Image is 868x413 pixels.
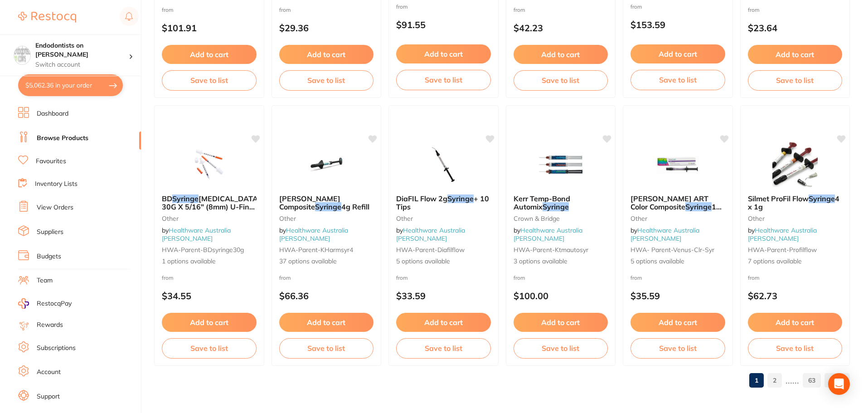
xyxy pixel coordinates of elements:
[315,202,341,211] em: Syringe
[162,226,231,243] a: Healthware Australia [PERSON_NAME]
[162,291,257,301] p: $34.55
[396,44,491,63] button: Add to cart
[279,194,340,211] span: [PERSON_NAME] Composite
[748,246,817,254] span: HWA-parent-profilflow
[809,194,835,203] em: Syringe
[396,338,491,358] button: Save to list
[162,70,257,90] button: Save to list
[543,202,569,211] em: Syringe
[630,44,725,63] button: Add to cart
[630,3,642,10] span: from
[767,371,782,389] a: 2
[14,46,30,63] img: Endodontists on Collins
[748,274,760,281] span: from
[748,194,843,211] b: Silmet ProFil Flow Syringe 4 x 1g
[630,291,725,301] p: $35.59
[162,274,174,281] span: from
[531,142,590,187] img: Kerr Temp-Bond Automix Syringe
[396,70,491,90] button: Save to list
[396,246,465,254] span: HWA-parent-diafilflow
[514,6,525,13] span: from
[279,246,353,254] span: HWA-parent-KHarmsyr4
[514,291,608,301] p: $100.00
[514,70,608,90] button: Save to list
[396,313,491,332] button: Add to cart
[514,226,582,243] a: Healthware Australia [PERSON_NAME]
[803,371,821,389] a: 63
[514,313,608,332] button: Add to cart
[396,226,465,243] span: by
[396,194,447,203] span: DiaFIL Flow 2g
[162,313,257,332] button: Add to cart
[179,142,238,187] img: BD Syringe Insulin 30G X 5/16" (8mm) U-Fine 100/Box
[37,228,63,237] a: Suppliers
[447,194,474,203] em: Syringe
[630,338,725,358] button: Save to list
[414,142,473,187] img: DiaFIL Flow 2g Syringe + 10 Tips
[514,23,608,33] p: $42.23
[162,194,257,211] b: BD Syringe Insulin 30G X 5/16" (8mm) U-Fine 100/Box
[514,194,608,211] b: Kerr Temp-Bond Automix Syringe
[279,257,374,266] span: 37 options available
[748,338,843,358] button: Save to list
[630,19,725,30] p: $153.59
[279,313,374,332] button: Add to cart
[18,298,29,309] img: RestocqPay
[37,368,61,377] a: Account
[685,202,712,211] em: Syringe
[279,70,374,90] button: Save to list
[630,246,714,254] span: HWA- parent-Venus-Clr-Syr
[162,215,257,222] small: other
[279,226,348,243] span: by
[786,375,799,385] p: ......
[748,6,760,13] span: from
[396,19,491,30] p: $91.55
[341,202,369,211] span: 4g Refill
[748,257,843,266] span: 7 options available
[630,202,722,219] span: 1g + 5 tips
[37,276,53,285] a: Team
[630,70,725,90] button: Save to list
[279,226,348,243] a: Healthware Australia [PERSON_NAME]
[630,194,708,211] span: [PERSON_NAME] ART Color Composite
[748,215,843,222] small: other
[162,6,174,13] span: from
[766,142,824,187] img: Silmet ProFil Flow Syringe 4 x 1g
[279,338,374,358] button: Save to list
[514,45,608,64] button: Add to cart
[279,215,374,222] small: other
[748,45,843,64] button: Add to cart
[279,6,291,13] span: from
[396,194,489,211] span: + 10 Tips
[36,157,66,166] a: Favourites
[514,257,608,266] span: 3 options available
[297,142,356,187] img: Kerr Harmonize Composite Syringe 4g Refill
[18,74,123,96] button: $5,062.36 in your order
[630,194,725,211] b: Kulzer Venus ART Color Composite Syringe 1g + 5 tips
[35,60,129,69] p: Switch account
[37,392,60,401] a: Support
[630,226,699,243] a: Healthware Australia [PERSON_NAME]
[37,344,76,353] a: Subscriptions
[35,180,78,189] a: Inventory Lists
[37,299,72,308] span: RestocqPay
[162,23,257,33] p: $101.91
[514,194,570,211] span: Kerr Temp-Bond Automix
[279,291,374,301] p: $66.36
[748,226,817,243] span: by
[396,257,491,266] span: 5 options available
[162,246,244,254] span: HWA-parent-BDsyringe30g
[748,194,839,211] span: 4 x 1g
[162,226,231,243] span: by
[279,194,374,211] b: Kerr Harmonize Composite Syringe 4g Refill
[279,23,374,33] p: $29.36
[279,274,291,281] span: from
[279,45,374,64] button: Add to cart
[748,226,817,243] a: Healthware Australia [PERSON_NAME]
[37,203,73,212] a: View Orders
[396,291,491,301] p: $33.59
[18,7,76,28] a: Restocq Logo
[630,274,642,281] span: from
[648,142,707,187] img: Kulzer Venus ART Color Composite Syringe 1g + 5 tips
[514,226,582,243] span: by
